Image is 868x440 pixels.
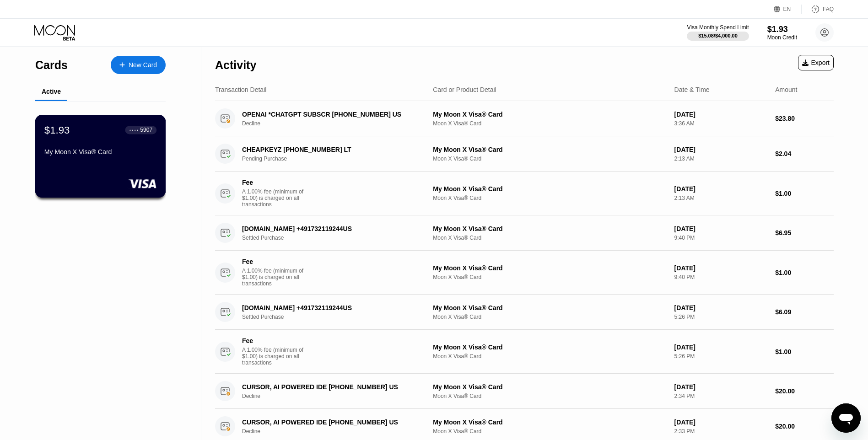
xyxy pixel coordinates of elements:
[215,101,834,136] div: OPENAI *CHATGPT SUBSCR [PHONE_NUMBER] USDeclineMy Moon X Visa® CardMoon X Visa® Card[DATE]3:36 AM...
[433,86,496,93] div: Card or Product Detail
[674,146,768,153] div: [DATE]
[242,347,311,366] div: A 1.00% fee (minimum of $1.00) is charged on all transactions
[242,314,431,320] div: Settled Purchase
[215,295,834,330] div: [DOMAIN_NAME] +491732119244USSettled PurchaseMy Moon X Visa® CardMoon X Visa® Card[DATE]5:26 PM$6.09
[433,195,667,201] div: Moon X Visa® Card
[242,146,418,153] div: CHEAPKEYZ [PHONE_NUMBER] LT
[129,129,139,131] div: ● ● ● ●
[767,25,797,41] div: $1.93Moon Credit
[433,235,667,241] div: Moon X Visa® Card
[140,127,152,133] div: 5907
[674,86,710,93] div: Date & Time
[433,120,667,127] div: Moon X Visa® Card
[242,235,431,241] div: Settled Purchase
[215,330,834,374] div: FeeA 1.00% fee (minimum of $1.00) is charged on all transactionsMy Moon X Visa® CardMoon X Visa® ...
[775,387,834,395] div: $20.00
[674,393,768,399] div: 2:34 PM
[433,314,667,320] div: Moon X Visa® Card
[775,348,834,355] div: $1.00
[674,195,768,201] div: 2:13 AM
[215,59,256,72] div: Activity
[215,215,834,251] div: [DOMAIN_NAME] +491732119244USSettled PurchaseMy Moon X Visa® CardMoon X Visa® Card[DATE]9:40 PM$6.95
[774,5,802,14] div: EN
[215,172,834,215] div: FeeA 1.00% fee (minimum of $1.00) is charged on all transactionsMy Moon X Visa® CardMoon X Visa® ...
[698,33,738,38] div: $15.08 / $4,000.00
[433,156,667,162] div: Moon X Visa® Card
[242,156,431,162] div: Pending Purchase
[44,124,70,136] div: $1.93
[433,419,667,426] div: My Moon X Visa® Card
[215,251,834,295] div: FeeA 1.00% fee (minimum of $1.00) is charged on all transactionsMy Moon X Visa® CardMoon X Visa® ...
[433,225,667,232] div: My Moon X Visa® Card
[129,61,157,69] div: New Card
[687,24,749,41] div: Visa Monthly Spend Limit$15.08/$4,000.00
[242,225,418,232] div: [DOMAIN_NAME] +491732119244US
[775,269,834,276] div: $1.00
[674,185,768,193] div: [DATE]
[242,258,306,265] div: Fee
[36,115,165,197] div: $1.93● ● ● ●5907My Moon X Visa® Card
[433,274,667,280] div: Moon X Visa® Card
[674,225,768,232] div: [DATE]
[242,188,311,208] div: A 1.00% fee (minimum of $1.00) is charged on all transactions
[44,148,156,156] div: My Moon X Visa® Card
[215,136,834,172] div: CHEAPKEYZ [PHONE_NUMBER] LTPending PurchaseMy Moon X Visa® CardMoon X Visa® Card[DATE]2:13 AM$2.04
[242,179,306,186] div: Fee
[242,419,418,426] div: CURSOR, AI POWERED IDE [PHONE_NUMBER] US
[775,86,797,93] div: Amount
[242,383,418,391] div: CURSOR, AI POWERED IDE [PHONE_NUMBER] US
[433,304,667,311] div: My Moon X Visa® Card
[242,304,418,311] div: [DOMAIN_NAME] +491732119244US
[433,343,667,351] div: My Moon X Visa® Card
[802,59,830,66] div: Export
[215,374,834,409] div: CURSOR, AI POWERED IDE [PHONE_NUMBER] USDeclineMy Moon X Visa® CardMoon X Visa® Card[DATE]2:34 PM...
[674,343,768,351] div: [DATE]
[775,308,834,316] div: $6.09
[674,428,768,435] div: 2:33 PM
[802,5,834,14] div: FAQ
[687,24,749,31] div: Visa Monthly Spend Limit
[767,25,797,34] div: $1.93
[242,428,431,435] div: Decline
[433,264,667,272] div: My Moon X Visa® Card
[42,88,61,95] div: Active
[674,353,768,360] div: 5:26 PM
[775,229,834,236] div: $6.95
[433,185,667,193] div: My Moon X Visa® Card
[674,264,768,272] div: [DATE]
[674,419,768,426] div: [DATE]
[215,86,266,93] div: Transaction Detail
[775,190,834,197] div: $1.00
[674,156,768,162] div: 2:13 AM
[242,120,431,127] div: Decline
[433,146,667,153] div: My Moon X Visa® Card
[783,6,791,12] div: EN
[775,115,834,122] div: $23.80
[775,423,834,430] div: $20.00
[674,111,768,118] div: [DATE]
[674,120,768,127] div: 3:36 AM
[674,235,768,241] div: 9:40 PM
[433,393,667,399] div: Moon X Visa® Card
[674,274,768,280] div: 9:40 PM
[35,59,68,72] div: Cards
[433,353,667,360] div: Moon X Visa® Card
[433,428,667,435] div: Moon X Visa® Card
[433,383,667,391] div: My Moon X Visa® Card
[798,55,834,70] div: Export
[831,403,861,433] iframe: Кнопка запуска окна обмена сообщениями
[674,383,768,391] div: [DATE]
[242,393,431,399] div: Decline
[767,34,797,41] div: Moon Credit
[674,314,768,320] div: 5:26 PM
[433,111,667,118] div: My Moon X Visa® Card
[775,150,834,157] div: $2.04
[242,337,306,344] div: Fee
[674,304,768,311] div: [DATE]
[242,268,311,287] div: A 1.00% fee (minimum of $1.00) is charged on all transactions
[242,111,418,118] div: OPENAI *CHATGPT SUBSCR [PHONE_NUMBER] US
[111,56,166,74] div: New Card
[823,6,834,12] div: FAQ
